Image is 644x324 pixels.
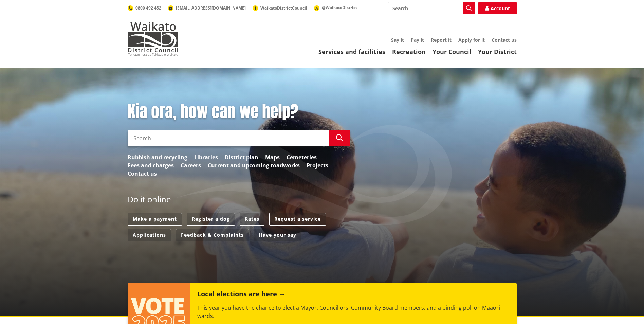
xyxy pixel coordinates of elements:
[269,213,326,226] a: Request a service
[391,37,404,43] a: Say it
[411,37,424,43] a: Pay it
[388,2,475,14] input: Search input
[128,130,329,146] input: Search input
[260,5,307,11] span: WaikatoDistrictCouncil
[168,5,246,11] a: [EMAIL_ADDRESS][DOMAIN_NAME]
[458,37,485,43] a: Apply for it
[128,213,182,226] a: Make a payment
[307,161,328,169] a: Projects
[478,48,517,56] a: Your District
[181,161,201,169] a: Careers
[253,5,307,11] a: WaikatoDistrictCouncil
[318,48,385,56] a: Services and facilities
[176,229,249,241] a: Feedback & Complaints
[287,153,317,161] a: Cemeteries
[128,161,174,169] a: Fees and charges
[492,37,517,43] a: Contact us
[128,169,157,178] a: Contact us
[433,48,471,56] a: Your Council
[128,22,179,56] img: Waikato District Council - Te Kaunihera aa Takiwaa o Waikato
[254,229,301,241] a: Have your say
[322,5,357,11] span: @WaikatoDistrict
[208,161,300,169] a: Current and upcoming roadworks
[128,229,171,241] a: Applications
[265,153,280,161] a: Maps
[225,153,258,161] a: District plan
[135,5,161,11] span: 0800 492 452
[128,195,171,206] h2: Do it online
[128,102,350,122] h1: Kia ora, how can we help?
[314,5,357,11] a: @WaikatoDistrict
[128,5,161,11] a: 0800 492 452
[431,37,452,43] a: Report it
[128,153,187,161] a: Rubbish and recycling
[194,153,218,161] a: Libraries
[240,213,264,226] a: Rates
[478,2,517,14] a: Account
[197,290,285,300] h2: Local elections are here
[197,304,510,320] p: This year you have the chance to elect a Mayor, Councillors, Community Board members, and a bindi...
[392,48,426,56] a: Recreation
[176,5,246,11] span: [EMAIL_ADDRESS][DOMAIN_NAME]
[187,213,235,226] a: Register a dog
